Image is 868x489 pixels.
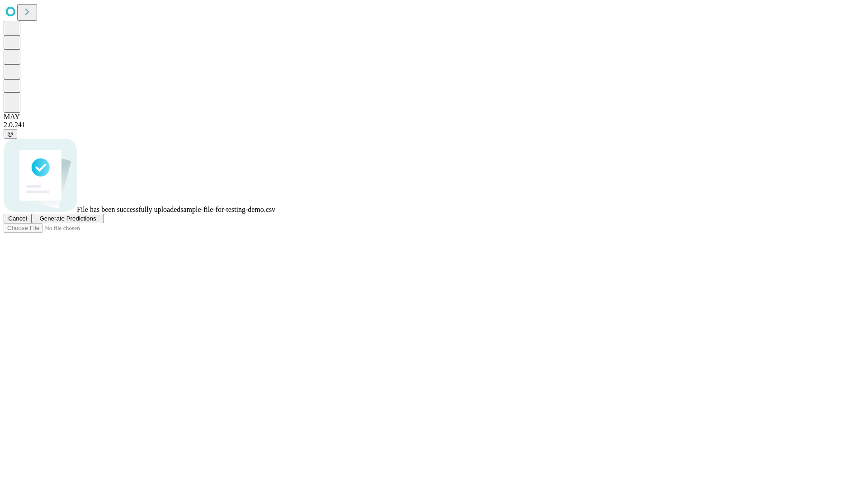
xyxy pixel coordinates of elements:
span: @ [7,130,14,137]
span: Generate Predictions [39,215,96,222]
span: Cancel [8,215,27,222]
span: File has been successfully uploaded [77,206,180,213]
span: sample-file-for-testing-demo.csv [180,206,275,213]
button: Cancel [4,214,32,223]
button: @ [4,129,17,139]
button: Generate Predictions [32,214,104,223]
div: 2.0.241 [4,121,864,129]
div: MAY [4,113,864,121]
